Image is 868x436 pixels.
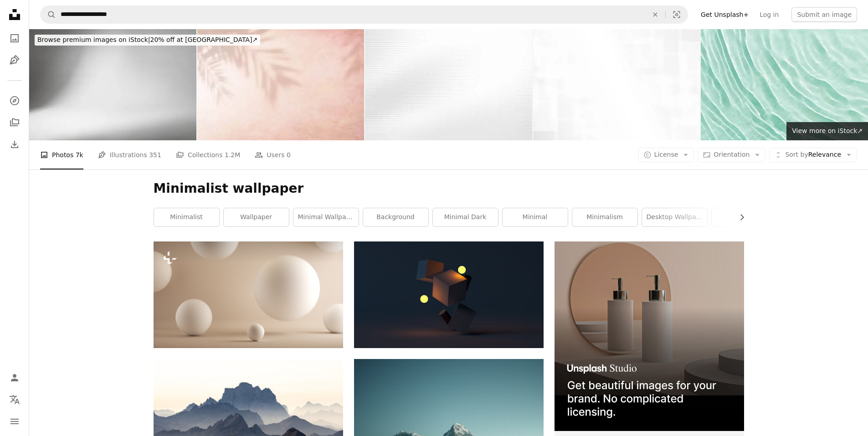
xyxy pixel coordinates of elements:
span: License [654,151,678,158]
a: Log in / Sign up [5,369,24,387]
button: Submit an image [791,7,857,22]
button: Language [5,390,24,409]
a: View more on iStock↗ [786,122,868,140]
form: Find visuals sitewide [40,5,688,24]
a: Collections 1.2M [176,140,240,169]
a: Get Unsplash+ [695,7,754,22]
div: 20% off at [GEOGRAPHIC_DATA] ↗ [35,35,260,46]
a: Photos [5,29,24,47]
img: a group of white eggs floating in the air [154,241,343,348]
span: Sort by [785,151,808,158]
a: minimal dark [433,208,498,226]
a: black and white mountains under white sky during daytime [154,418,343,426]
button: Menu [5,412,24,431]
img: brown cardboard box with yellow light [354,241,544,348]
img: Gray and white diagonal line architecture geometry tech abstract subtle background vector illustr... [533,29,700,140]
a: background [363,208,428,226]
span: Orientation [714,151,750,158]
img: Close up view of sunlit water surface with gentle ripples with light reflections. Crystal clear w... [701,29,868,140]
img: White Gray Wave Pixelated Pattern Abstract Ombre Silver Background Pixel Spotlight Wrinkled Blank... [365,29,532,140]
a: a group of white eggs floating in the air [154,291,343,299]
button: Orientation [698,148,765,162]
a: color [712,208,777,226]
a: minimalism [572,208,637,226]
img: file-1715714113747-b8b0561c490eimage [555,241,744,431]
a: Users 0 [255,140,291,169]
button: Search Unsplash [41,6,56,23]
a: minimal [503,208,568,226]
span: View more on iStock ↗ [792,127,863,134]
span: 0 [287,150,291,160]
button: Visual search [666,6,688,23]
img: Shadow of palm leaves on pink wall with a beautiful plaster texture. [197,29,365,140]
a: Illustrations [5,51,24,69]
span: 1.2M [225,150,240,160]
span: 351 [149,150,161,160]
a: minimalist [154,208,219,226]
h1: Minimalist wallpaper [154,180,744,197]
a: snowy mountain [354,417,544,426]
a: Collections [5,113,24,132]
a: wallpaper [224,208,289,226]
button: Clear [645,6,665,23]
button: scroll list to the right [734,208,744,226]
span: Relevance [785,150,841,159]
a: Browse premium images on iStock|20% off at [GEOGRAPHIC_DATA]↗ [29,29,266,51]
button: License [638,148,694,162]
span: Browse premium images on iStock | [37,36,150,43]
button: Sort byRelevance [769,148,857,162]
a: minimal wallpaper [293,208,359,226]
a: desktop wallpaper [642,208,707,226]
a: brown cardboard box with yellow light [354,291,544,299]
a: Log in [754,7,784,22]
a: Illustrations 351 [98,140,161,169]
a: Download History [5,135,24,154]
img: Abstract white background [29,29,196,140]
a: Explore [5,92,24,110]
